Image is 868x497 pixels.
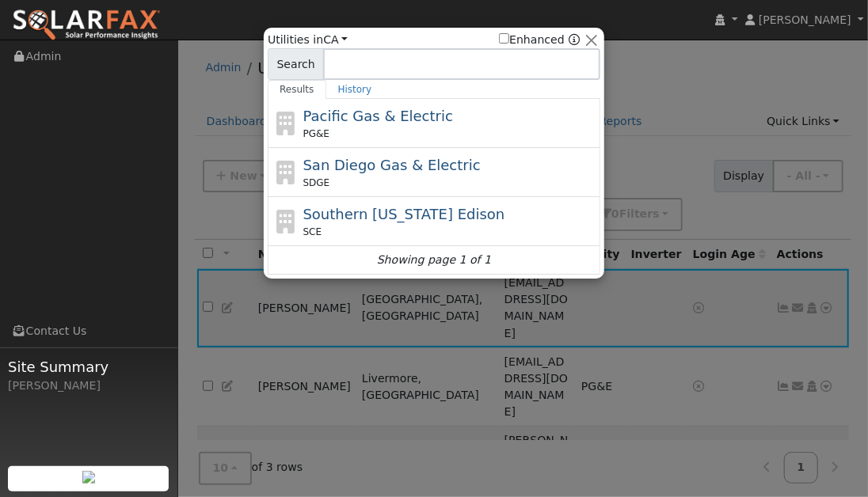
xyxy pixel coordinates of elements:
a: CA [323,33,348,46]
span: SCE [303,225,322,239]
span: [PERSON_NAME] [759,13,851,26]
span: PG&E [303,127,329,141]
a: Results [268,80,326,99]
img: SolarFax [12,9,161,42]
span: Southern [US_STATE] Edison [303,206,505,222]
span: Show enhanced providers [499,32,580,48]
a: History [326,80,384,99]
span: Utilities in [268,32,348,48]
a: Enhanced Providers [569,33,580,46]
span: San Diego Gas & Electric [303,157,481,173]
span: SDGE [303,176,330,190]
input: Enhanced [499,33,509,44]
label: Enhanced [499,32,565,48]
span: Site Summary [8,356,169,377]
span: Pacific Gas & Electric [303,108,453,124]
img: retrieve [82,471,95,484]
i: Showing page 1 of 1 [377,252,491,268]
span: Search [268,48,324,80]
div: [PERSON_NAME] [8,377,169,394]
